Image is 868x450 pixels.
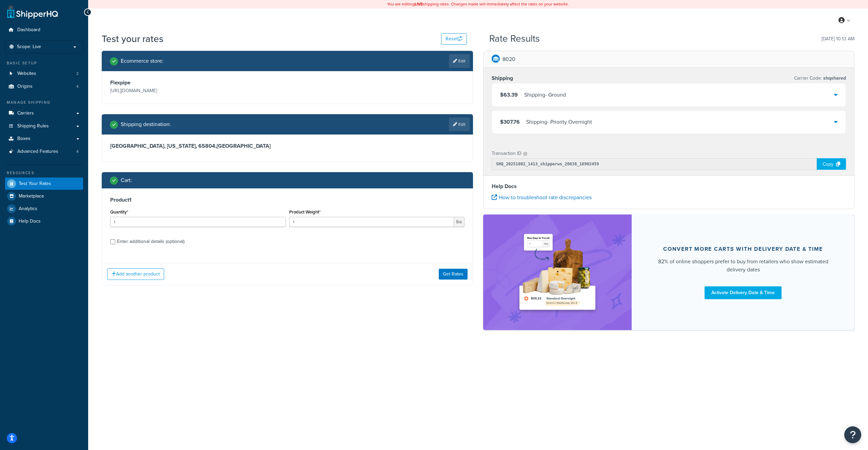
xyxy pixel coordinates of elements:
div: Copy [817,158,846,170]
a: Origins4 [5,80,83,93]
span: Dashboard [17,27,40,33]
span: Analytics [19,206,37,212]
a: Boxes [5,132,83,145]
a: Websites2 [5,67,83,80]
span: Test Your Rates [19,181,51,187]
p: 8020 [502,55,515,64]
button: Get Rates [439,269,468,280]
label: Product Weight* [289,209,320,214]
span: 2 [76,71,79,77]
p: [DATE] 10:13 AM [822,34,854,44]
h3: Flexpipe [110,79,286,86]
li: Websites [5,67,83,80]
span: Boxes [17,136,31,142]
h4: Help Docs [492,182,846,190]
span: shqshared [822,75,846,82]
span: 4 [76,149,79,155]
a: Test Your Rates [5,178,83,190]
h3: Product 1 [110,197,465,203]
b: LIVE [415,1,423,7]
input: Enter additional details (optional) [110,239,115,244]
h2: Shipping destination : [121,121,171,127]
span: Websites [17,71,36,77]
button: Add another product [107,268,164,280]
li: Advanced Features [5,145,83,158]
span: $307.76 [500,118,520,126]
a: How to troubleshoot rate discrepancies [492,193,592,201]
span: lbs [454,217,465,227]
h3: [GEOGRAPHIC_DATA], [US_STATE], 65804 , [GEOGRAPHIC_DATA] [110,143,465,149]
span: Carriers [17,110,34,116]
img: feature-image-ddt-36eae7f7280da8017bfb280eaccd9c446f90b1fe08728e4019434db127062ab4.png [515,225,600,320]
div: Resources [5,170,83,176]
a: Carriers [5,107,83,120]
span: Scope: Live [17,44,41,50]
a: Edit [449,118,470,131]
a: Edit [449,54,470,68]
span: Advanced Features [17,149,58,155]
span: Marketplace [19,193,44,199]
p: Transaction ID [492,149,521,158]
label: Quantity* [110,209,128,214]
div: Basic Setup [5,60,83,66]
div: Manage Shipping [5,100,83,105]
a: Marketplace [5,190,83,202]
button: Open Resource Center [844,426,861,443]
h1: Test your rates [102,32,163,45]
li: Origins [5,80,83,93]
input: 0 [110,217,286,227]
a: Advanced Features4 [5,145,83,158]
span: Origins [17,84,33,89]
div: Shipping - Priority Overnight [526,117,592,127]
a: Shipping Rules [5,120,83,132]
a: Analytics [5,203,83,215]
p: Carrier Code: [794,74,846,83]
span: Shipping Rules [17,123,49,129]
h2: Cart : [121,177,132,183]
div: Enter additional details (optional) [117,237,184,246]
input: 0.00 [289,217,454,227]
span: 4 [76,84,79,89]
div: Shipping - Ground [524,90,566,100]
span: Help Docs [19,219,41,224]
span: $63.39 [500,91,518,99]
div: 82% of online shoppers prefer to buy from retailers who show estimated delivery dates [648,258,838,274]
a: Activate Delivery Date & Time [705,286,782,299]
h2: Ecommerce store : [121,58,163,64]
h2: Rate Results [489,34,540,44]
a: Help Docs [5,215,83,227]
h3: Shipping [492,75,513,82]
a: Dashboard [5,24,83,36]
button: Reset [441,33,467,45]
p: [URL][DOMAIN_NAME] [110,86,286,96]
div: Convert more carts with delivery date & time [663,246,823,252]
